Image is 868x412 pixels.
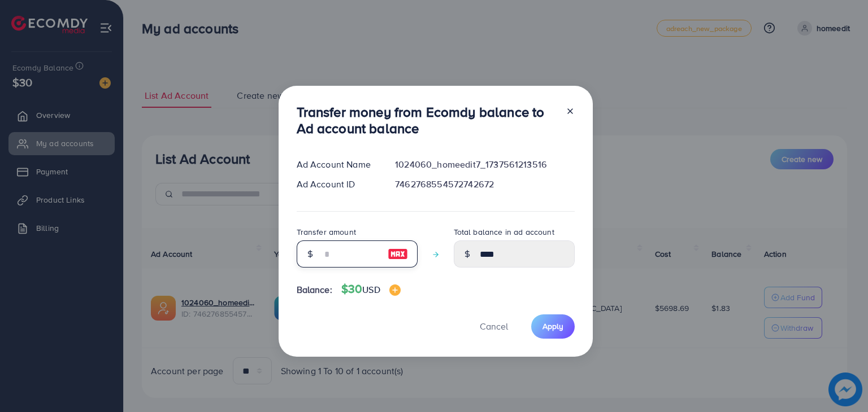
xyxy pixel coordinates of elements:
[388,247,408,261] img: image
[297,104,557,137] h3: Transfer money from Ecomdy balance to Ad account balance
[531,314,575,339] button: Apply
[454,226,554,238] label: Total balance in ad account
[389,284,401,296] img: image
[542,321,563,332] span: Apply
[288,178,387,191] div: Ad Account ID
[297,226,356,238] label: Transfer amount
[341,282,401,296] h4: $30
[362,283,380,296] span: USD
[386,158,583,171] div: 1024060_homeedit7_1737561213516
[288,158,387,171] div: Ad Account Name
[297,283,332,296] span: Balance:
[386,178,583,191] div: 7462768554572742672
[480,320,508,332] span: Cancel
[466,314,522,339] button: Cancel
